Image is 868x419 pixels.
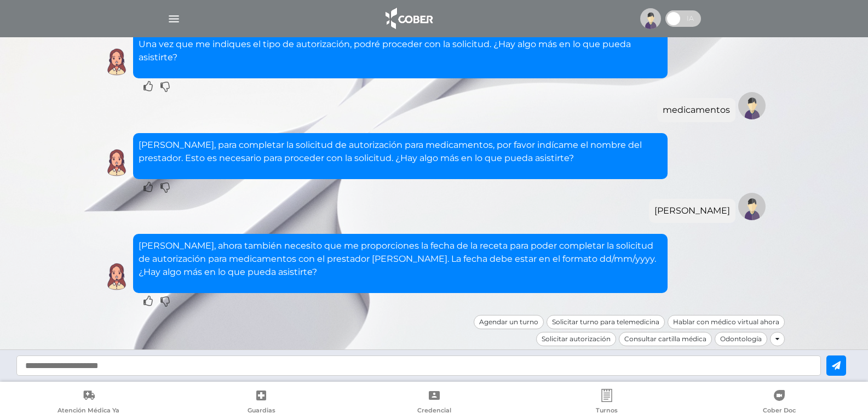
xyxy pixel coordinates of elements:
img: logo_cober_home-white.png [380,5,437,32]
div: Solicitar turno para telemedicina [547,315,665,329]
span: Atención Médica Ya [58,406,119,416]
div: Hablar con médico virtual ahora [668,315,785,329]
img: profile-placeholder.svg [640,8,661,29]
span: Cober Doc [763,406,796,416]
span: Credencial [417,406,451,416]
img: Cober IA [103,149,130,176]
img: Tu imagen [738,92,766,119]
p: [PERSON_NAME], ahora también necesito que me proporciones la fecha de la receta para poder comple... [139,239,662,279]
div: medicamentos [663,104,730,117]
a: Credencial [348,389,520,417]
img: Cober IA [103,48,130,76]
a: Guardias [175,389,347,417]
img: Cober_menu-lines-white.svg [167,12,181,26]
p: [PERSON_NAME], para completar la solicitud de autorización para medicamentos, por favor indícame ... [139,139,662,165]
div: Agendar un turno [474,315,544,329]
div: Odontología [715,332,767,346]
img: Tu imagen [738,193,766,220]
a: Atención Médica Ya [2,389,175,417]
div: Solicitar autorización [536,332,616,346]
span: Guardias [248,406,275,416]
span: Turnos [596,406,618,416]
a: Turnos [520,389,693,417]
div: [PERSON_NAME] [654,204,730,217]
a: Cober Doc [693,389,866,417]
img: Cober IA [103,263,130,290]
div: Consultar cartilla médica [619,332,712,346]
